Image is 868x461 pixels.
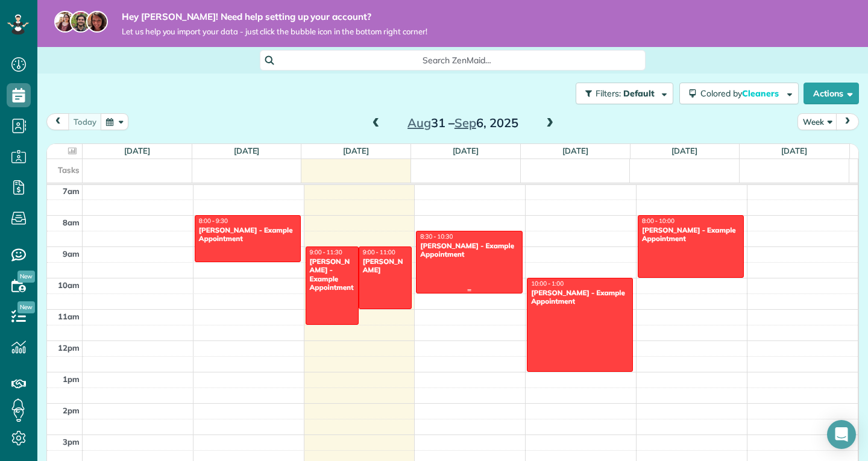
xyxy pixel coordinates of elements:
[797,113,837,130] button: Week
[46,113,69,130] button: prev
[388,116,538,130] h2: 31 – 6, 2025
[836,113,859,130] button: next
[58,280,80,290] span: 10am
[531,280,564,287] span: 10:00 - 1:00
[700,88,783,99] span: Colored by
[58,312,80,321] span: 11am
[742,88,781,99] span: Cleaners
[58,165,80,175] span: Tasks
[343,146,369,155] a: [DATE]
[623,88,655,99] span: Default
[804,83,859,104] button: Actions
[420,242,518,259] div: [PERSON_NAME] - Example Appointment
[17,271,35,283] span: New
[86,11,108,33] img: michelle-19f622bdf1676172e81f8f8fba1fb50e276960ebfe0243fe18214015130c80e4.jpg
[642,217,675,225] span: 8:00 - 10:00
[310,248,342,256] span: 9:00 - 11:30
[641,226,740,243] div: [PERSON_NAME] - Example Appointment
[309,257,355,292] div: [PERSON_NAME] - Example Appointment
[362,257,408,275] div: [PERSON_NAME]
[234,146,260,155] a: [DATE]
[63,249,80,259] span: 9am
[363,248,395,256] span: 9:00 - 11:00
[199,217,228,225] span: 8:00 - 9:30
[17,301,35,313] span: New
[570,83,673,104] a: Filters: Default
[453,146,479,155] a: [DATE]
[679,83,799,104] button: Colored byCleaners
[576,83,673,104] button: Filters: Default
[420,233,453,240] span: 8:30 - 10:30
[198,226,297,243] div: [PERSON_NAME] - Example Appointment
[63,437,80,447] span: 3pm
[122,27,427,37] span: Let us help you import your data - just click the bubble icon in the bottom right corner!
[562,146,588,155] a: [DATE]
[407,115,431,130] span: Aug
[827,420,856,449] div: Open Intercom Messenger
[530,289,629,306] div: [PERSON_NAME] - Example Appointment
[63,186,80,196] span: 7am
[70,11,92,33] img: jorge-587dff0eeaa6aab1f244e6dc62b8924c3b6ad411094392a53c71c6c4a576187d.jpg
[68,113,102,130] button: today
[596,88,621,99] span: Filters:
[781,146,807,155] a: [DATE]
[63,218,80,227] span: 8am
[454,115,476,130] span: Sep
[63,406,80,415] span: 2pm
[122,11,427,23] strong: Hey [PERSON_NAME]! Need help setting up your account?
[63,374,80,384] span: 1pm
[54,11,76,33] img: maria-72a9807cf96188c08ef61303f053569d2e2a8a1cde33d635c8a3ac13582a053d.jpg
[124,146,150,155] a: [DATE]
[671,146,697,155] a: [DATE]
[58,343,80,353] span: 12pm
